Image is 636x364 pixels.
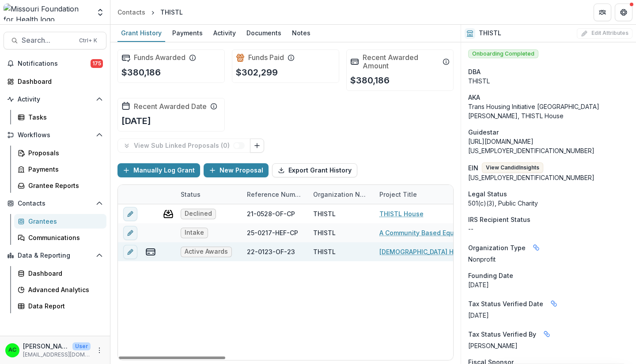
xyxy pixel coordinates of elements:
div: Advanced Analytics [28,285,99,294]
span: Active Awards [185,248,228,255]
div: Grant History [117,26,165,39]
div: Project Title [374,185,485,204]
div: THISTL [313,209,336,218]
span: Notifications [18,60,91,68]
span: Legal Status [468,189,507,199]
div: Status [175,185,242,204]
span: Workflows [18,131,92,139]
a: Data Report [14,299,106,313]
span: Activity [18,96,92,103]
a: Notes [288,25,314,42]
div: [DATE] [468,280,629,289]
a: Payments [169,25,206,42]
p: $380,186 [121,66,161,79]
button: edit [123,226,137,240]
button: Notifications175 [4,56,106,71]
span: Search... [22,36,74,45]
button: Get Help [615,4,632,21]
div: Grantee Reports [28,181,99,190]
a: Proposals [14,146,106,160]
button: View CandidInsights [482,162,543,173]
a: THISTL House [379,209,424,218]
span: AKA [468,93,480,102]
a: Grantee Reports [14,178,106,193]
p: [PERSON_NAME] [468,341,629,350]
a: Dashboard [14,266,106,281]
span: IRS Recipient Status [468,215,530,224]
div: Dashboard [18,77,99,86]
div: Contacts [117,8,145,17]
button: Export Grant History [272,163,357,177]
p: $302,299 [236,66,278,79]
button: More [94,345,105,356]
button: edit [123,245,137,259]
a: Grant History [117,25,165,42]
div: THISTL [160,8,183,17]
div: Organization Name [308,185,374,204]
nav: breadcrumb [114,6,186,19]
div: THISTL [313,228,336,237]
div: Grantees [28,217,99,226]
span: Tax Status Verified Date [468,299,543,308]
a: A Community Based Equitable Housing Future for [DEMOGRAPHIC_DATA] St. Louisans [379,228,479,237]
div: [URL][DOMAIN_NAME][US_EMPLOYER_IDENTIFICATION_NUMBER] [468,137,629,155]
div: Reference Number [242,185,308,204]
p: [DATE] [121,114,151,128]
button: Open Data & Reporting [4,248,106,263]
div: Proposals [28,148,99,158]
span: Guidestar [468,128,499,137]
p: Nonprofit [468,255,629,264]
h2: Recent Awarded Date [134,102,207,111]
span: Declined [185,210,212,218]
button: Open Contacts [4,196,106,210]
a: Communications [14,230,106,245]
button: New Proposal [204,163,269,177]
button: Search... [4,32,106,49]
a: Advanced Analytics [14,282,106,297]
a: Contacts [114,6,149,19]
div: Organization Name [308,190,374,199]
h2: Funds Paid [248,53,284,62]
span: DBA [468,67,481,76]
button: Edit Attributes [577,28,632,39]
div: 21-0528-OF-CP [247,209,295,218]
span: Contacts [18,200,92,207]
p: [EMAIL_ADDRESS][DOMAIN_NAME] [23,351,91,359]
div: Activity [210,26,239,39]
a: [DEMOGRAPHIC_DATA] Housing Education and Advocacy [379,247,479,256]
h2: Recent Awarded Amount [363,53,439,70]
p: View Sub Linked Proposals ( 0 ) [134,142,233,150]
div: THISTL [468,76,629,86]
div: -- [468,224,629,233]
div: 501(c)(3), Public Charity [468,199,629,208]
span: Onboarding Completed [468,49,538,58]
div: 22-0123-OF-23 [247,247,295,256]
p: $380,186 [350,74,390,87]
span: Founding Date [468,271,513,280]
div: [US_EMPLOYER_IDENTIFICATION_NUMBER] [468,173,629,182]
a: Documents [243,25,285,42]
div: THISTL [313,247,336,256]
a: Dashboard [4,74,106,89]
img: Missouri Foundation for Health logo [4,4,91,21]
button: Open Activity [4,92,106,106]
button: Open entity switcher [94,4,106,21]
span: Intake [185,229,204,236]
a: Grantees [14,214,106,229]
div: Communications [28,233,99,242]
button: Linked binding [540,327,554,341]
div: Project Title [374,190,422,199]
button: Linked binding [547,296,561,311]
h2: THISTL [479,30,501,37]
div: Status [175,190,206,199]
div: Dashboard [28,269,99,278]
h2: Funds Awarded [134,53,185,62]
div: Notes [288,26,314,39]
div: Data Report [28,301,99,311]
button: edit [123,207,137,221]
button: Partners [594,4,611,21]
button: Linked binding [529,240,543,255]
